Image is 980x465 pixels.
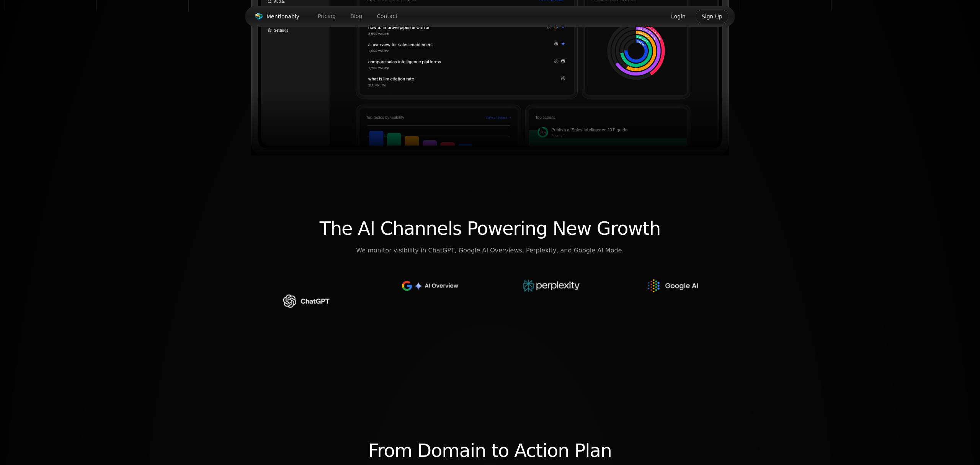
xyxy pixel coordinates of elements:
img: google ai second [643,270,704,301]
img: perplexity second [521,270,582,301]
img: chatgpt [276,286,337,316]
a: Contact [371,10,403,22]
img: ai overviews second [398,270,459,301]
span: We monitor visibility in ChatGPT, Google AI Overviews, Perplexity, and Google AI Mode. [356,246,624,255]
a: Blog [344,10,368,22]
span: Mentionably [266,13,299,20]
a: Mentionably [251,11,302,22]
span: From Domain to Action Plan [368,439,612,462]
button: Login [665,9,692,24]
span: The AI Channels Powering New Growth [320,217,660,240]
button: Sign Up [695,9,729,24]
img: Mentionably logo [254,13,263,20]
a: Pricing [312,10,342,22]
